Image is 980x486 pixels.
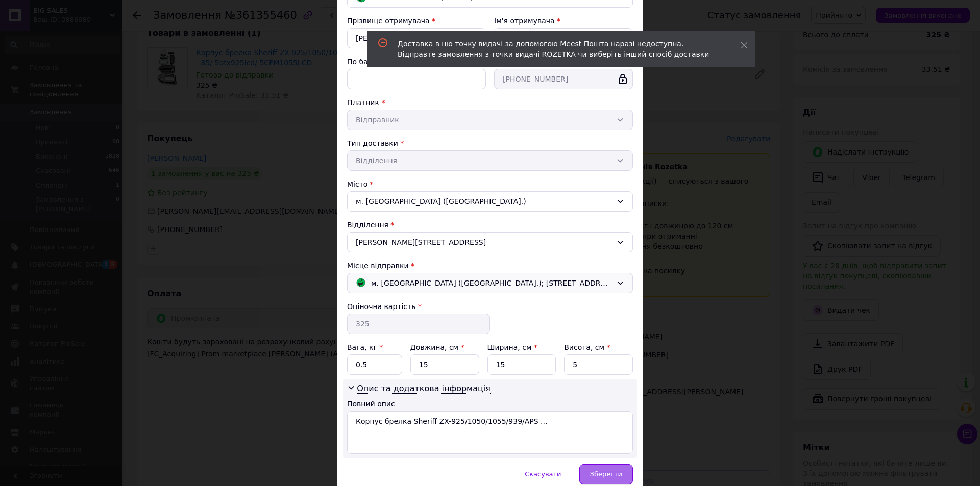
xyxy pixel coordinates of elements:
[347,411,633,454] textarea: Корпус брелка Sheriff ZX-925/1050/1055/939/APS ...
[347,302,415,311] label: Оціночна вартість
[347,191,633,212] div: м. [GEOGRAPHIC_DATA] ([GEOGRAPHIC_DATA].)
[347,232,633,252] div: [PERSON_NAME][STREET_ADDRESS]
[494,17,555,25] label: Ім'я отримувача
[590,470,622,478] span: Зберегти
[398,39,715,59] div: Доставка в цю точку видачі за допомогою Meest Пошта наразі недоступна. Відправте замовлення з точ...
[525,470,561,478] span: Скасувати
[487,343,537,351] label: Ширина, см
[371,277,612,289] span: м. [GEOGRAPHIC_DATA] ([GEOGRAPHIC_DATA].); [STREET_ADDRESS], ([GEOGRAPHIC_DATA])
[347,17,430,25] label: Прізвище отримувача
[357,383,491,394] span: Опис та додаткова інформація
[494,69,633,89] input: +380
[347,97,633,108] div: Платник
[347,58,438,66] label: По батькові отримувача
[564,343,610,351] label: Висота, см
[347,261,633,271] div: Місце відправки
[410,343,464,351] label: Довжина, см
[347,179,633,189] div: Місто
[347,400,395,408] label: Повний опис
[347,220,633,230] div: Відділення
[347,343,383,351] label: Вага, кг
[347,138,633,148] div: Тип доставки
